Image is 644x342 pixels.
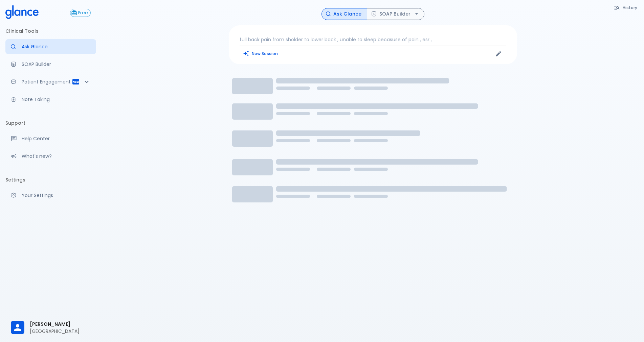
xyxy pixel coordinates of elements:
a: Docugen: Compose a clinical documentation in seconds [5,57,96,72]
div: Patient Reports & Referrals [5,74,96,89]
button: Free [70,9,91,17]
a: Click to view or change your subscription [70,9,96,17]
a: Moramiz: Find ICD10AM codes instantly [5,39,96,54]
button: Ask Glance [321,8,367,20]
button: History [610,3,641,13]
li: Settings [5,172,96,188]
p: Ask Glance [22,43,91,50]
a: Manage your settings [5,188,96,203]
button: Edit [493,49,504,59]
button: Clears all inputs and results. [240,49,282,58]
span: [PERSON_NAME] [30,321,91,328]
span: Free [76,10,90,16]
p: What's new? [22,153,91,160]
div: Recent updates and feature releases [5,149,96,164]
p: Note Taking [22,96,91,103]
li: Support [5,115,96,131]
button: SOAP Builder [367,8,424,20]
p: [GEOGRAPHIC_DATA] [30,328,91,335]
li: Clinical Tools [5,23,96,39]
div: [PERSON_NAME][GEOGRAPHIC_DATA] [5,316,96,339]
p: full back pain from sholder to lower back , unable to sleep becasuse of pain , esr , [240,36,506,43]
p: Help Center [22,135,91,142]
a: Get help from our support team [5,131,96,146]
p: SOAP Builder [22,61,91,68]
p: Patient Engagement [22,78,72,85]
a: Advanced note-taking [5,92,96,107]
p: Your Settings [22,192,91,199]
